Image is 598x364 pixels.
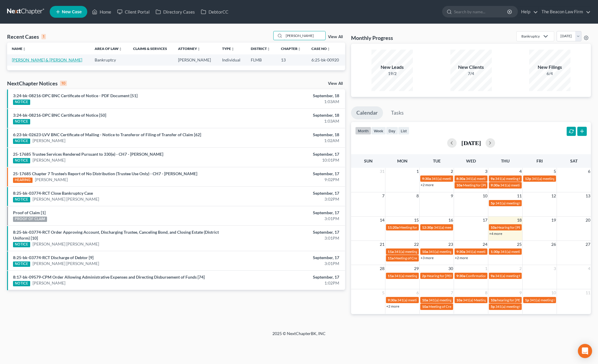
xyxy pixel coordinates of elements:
[388,225,399,230] span: 11:20a
[276,54,307,65] td: 13
[398,127,409,135] button: list
[7,80,67,87] div: NextChapter Notices
[536,158,543,163] span: Fri
[382,192,385,199] span: 7
[551,192,557,199] span: 12
[379,217,385,224] span: 14
[90,54,128,65] td: Bankruptcy
[455,256,468,260] a: +2 more
[585,192,591,199] span: 13
[281,46,301,51] a: Chapterunfold_more
[456,298,462,302] span: 10a
[267,47,270,51] i: unfold_more
[379,241,385,248] span: 21
[173,54,217,65] td: [PERSON_NAME]
[525,298,529,302] span: 1p
[62,10,82,14] span: New Case
[516,192,522,199] span: 11
[482,217,488,224] span: 17
[328,82,343,86] a: View All
[217,54,246,65] td: Individual
[153,6,198,17] a: Directory Cases
[235,99,339,105] div: 1:03AM
[89,6,114,17] a: Home
[516,217,522,224] span: 18
[429,304,526,309] span: Meeting of Creditors for [PERSON_NAME] & [PERSON_NAME]
[456,274,465,278] span: 9:30a
[197,47,201,51] i: unfold_more
[525,176,531,181] span: 12p
[114,6,153,17] a: Client Portal
[235,112,339,118] div: September, 18
[95,46,122,51] a: Area of Lawunfold_more
[371,71,413,77] div: 19/2
[422,274,426,278] span: 2p
[553,265,557,272] span: 3
[235,138,339,144] div: 1:02AM
[484,265,488,272] span: 1
[422,304,428,309] span: 10a
[328,35,343,39] a: View All
[450,168,454,175] span: 2
[13,261,30,267] div: NOTICE
[466,176,523,181] span: 341(a) meeting for [PERSON_NAME]
[235,235,339,241] div: 3:01PM
[311,46,330,51] a: Case Nounfold_more
[13,197,30,202] div: NOTICE
[413,241,419,248] span: 22
[235,118,339,124] div: 1:03AM
[422,249,428,254] span: 10a
[427,274,508,278] span: Hearing for [PERSON_NAME] and [PERSON_NAME]
[379,265,385,272] span: 28
[235,93,339,99] div: September, 18
[497,225,543,230] span: Hearing for [PERSON_NAME]
[433,158,441,163] span: Tue
[450,192,454,199] span: 9
[235,261,339,266] div: 3:01PM
[60,81,67,86] div: 10
[484,289,488,296] span: 8
[371,64,413,71] div: New Leads
[379,168,385,175] span: 31
[386,304,399,308] a: +2 more
[450,71,492,77] div: 7/4
[386,127,398,135] button: day
[491,249,500,254] span: 1:30p
[13,281,30,286] div: NOTICE
[454,6,508,17] input: Search by name...
[13,274,205,279] a: 8:17-bk-09579-CPM Order Allowing Administrative Expenses and Directing Disbursement of Funds [74]
[529,71,570,77] div: 6/4
[13,230,219,240] a: 8:25-bk-03774-RCT Order Approving Account, Discharging Trustee, Canceling Bond, and Closing Estat...
[251,46,270,51] a: Districtunfold_more
[178,46,201,51] a: Attorneyunfold_more
[394,249,451,254] span: 341(a) meeting for [PERSON_NAME]
[491,304,495,309] span: 5p
[450,289,454,296] span: 7
[422,225,433,230] span: 12:30p
[235,280,339,286] div: 1:02PM
[532,176,589,181] span: 341(a) meeting for [PERSON_NAME]
[13,152,163,157] a: 25-17685 Trustee Services Rendered Pursuant to 330(e) - CH7 - [PERSON_NAME]
[235,216,339,222] div: 3:01PM
[519,289,522,296] span: 9
[551,289,557,296] span: 10
[491,176,494,181] span: 9a
[298,47,301,51] i: unfold_more
[463,183,509,187] span: Meeting for [PERSON_NAME]
[422,176,431,181] span: 9:30a
[587,265,591,272] span: 4
[235,196,339,202] div: 3:02PM
[491,201,495,205] span: 5p
[351,106,383,119] a: Calendar
[463,298,520,302] span: 341(a) Meeting for [PERSON_NAME]
[12,57,82,62] a: [PERSON_NAME] & [PERSON_NAME]
[448,241,454,248] span: 23
[7,33,46,40] div: Recent Cases
[456,249,465,254] span: 9:30a
[500,249,557,254] span: 341(a) meeting for [PERSON_NAME]
[551,217,557,224] span: 19
[371,127,386,135] button: week
[235,274,339,280] div: September, 17
[495,304,552,309] span: 341(a) meeting for [PERSON_NAME]
[495,201,552,205] span: 341(a) meeting for [PERSON_NAME]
